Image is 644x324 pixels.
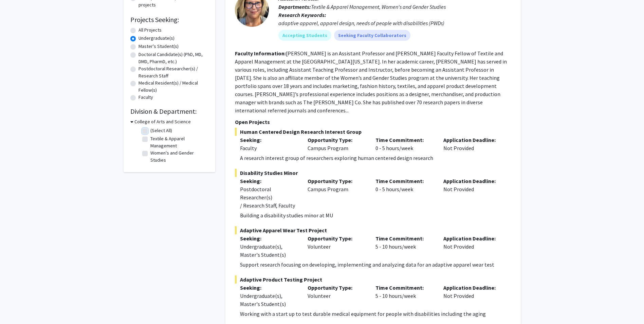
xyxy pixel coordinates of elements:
[302,177,370,210] div: Campus Program
[308,136,365,144] p: Opportunity Type:
[308,177,365,185] p: Opportunity Type:
[139,51,208,65] label: Doctoral Candidate(s) (PhD, MD, DMD, PharmD, etc.)
[240,234,298,242] p: Seeking:
[240,310,511,318] p: Working with a start up to test durable medical equipment for people with disabilities including ...
[308,234,365,242] p: Opportunity Type:
[438,284,506,308] div: Not Provided
[139,35,174,42] label: Undergraduate(s)
[302,234,370,259] div: Volunteer
[139,43,179,50] label: Master's Student(s)
[134,118,191,125] h3: College of Arts and Science
[278,19,511,27] div: adaptive apparel, apparel design, needs of people with disabilities (PWDs)
[370,234,438,259] div: 5 - 10 hours/week
[438,234,506,259] div: Not Provided
[278,30,331,41] mat-chip: Accepting Students
[139,26,162,34] label: All Projects
[308,284,365,292] p: Opportunity Type:
[235,226,511,234] span: Adaptive Apparel Wear Test Project
[375,234,433,242] p: Time Commitment:
[5,293,29,319] iframe: Chat
[235,275,511,284] span: Adaptive Product Testing Project
[240,242,298,259] div: Undergraduate(s), Master's Student(s)
[370,177,438,210] div: 0 - 5 hours/week
[130,107,208,115] h2: Division & Department:
[438,177,506,210] div: Not Provided
[235,50,507,114] fg-read-more: [PERSON_NAME] is an Assistant Professor and [PERSON_NAME] Faculty Fellow of Textile and Apparel M...
[443,136,501,144] p: Application Deadline:
[130,16,208,24] h2: Projects Seeking:
[438,136,506,152] div: Not Provided
[139,65,208,79] label: Postdoctoral Researcher(s) / Research Staff
[240,144,298,152] div: Faculty
[139,79,208,94] label: Medical Resident(s) / Medical Fellow(s)
[311,3,446,10] span: Textile & Apparel Management, Women's and Gender Studies
[240,292,298,308] div: Undergraduate(s), Master's Student(s)
[139,94,153,101] label: Faculty
[240,185,298,210] div: Postdoctoral Researcher(s) / Research Staff, Faculty
[150,135,207,149] label: Textile & Apparel Management
[443,284,501,292] p: Application Deadline:
[240,284,298,292] p: Seeking:
[235,169,511,177] span: Disability Studies Minor
[302,136,370,152] div: Campus Program
[240,177,298,185] p: Seeking:
[443,234,501,242] p: Application Deadline:
[240,211,511,219] p: Building a disability studies minor at MU
[235,128,511,136] span: Human Centered Design Research Interest Group
[150,127,172,134] label: (Select All)
[278,12,326,18] b: Research Keywords:
[375,284,433,292] p: Time Commitment:
[240,154,511,162] p: A research interest group of researchers exploring human centered design research
[443,177,501,185] p: Application Deadline:
[235,50,286,57] b: Faculty Information:
[370,284,438,308] div: 5 - 10 hours/week
[150,149,207,164] label: Women's and Gender Studies
[235,118,511,126] p: Open Projects
[334,30,410,41] mat-chip: Seeking Faculty Collaborators
[278,3,311,10] b: Departments:
[240,260,511,269] p: Support research focusing on developing, implementing and analyzing data for an adaptive apparel ...
[370,136,438,152] div: 0 - 5 hours/week
[302,284,370,308] div: Volunteer
[375,136,433,144] p: Time Commitment:
[375,177,433,185] p: Time Commitment:
[240,136,298,144] p: Seeking:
